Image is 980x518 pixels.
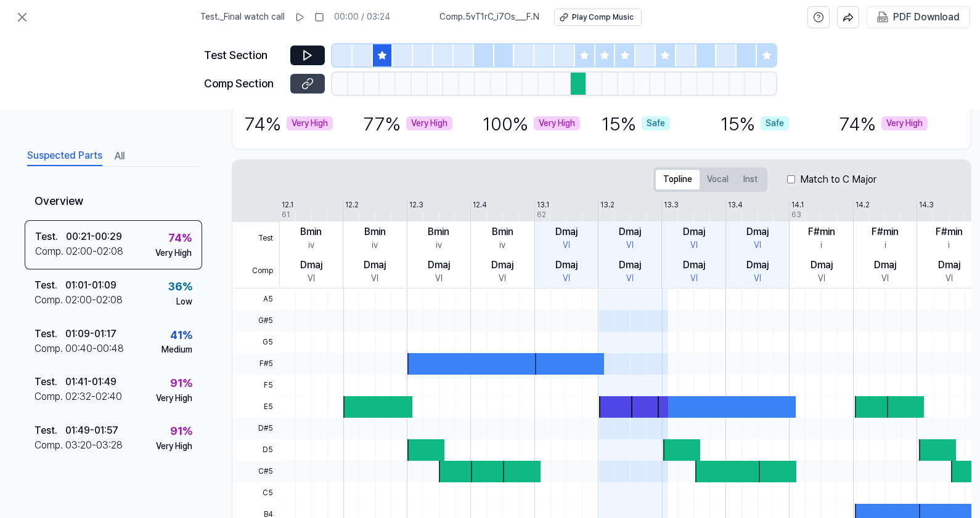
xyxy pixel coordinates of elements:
div: Bmin [300,225,322,239]
div: VI [626,273,634,285]
div: 01:49 - 01:57 [65,423,118,438]
div: Very High [881,116,928,131]
div: VI [563,273,570,285]
span: C5 [232,482,279,504]
div: Very High [534,116,580,131]
div: 14.1 [791,200,804,210]
div: 12.4 [473,200,487,210]
div: Comp . [35,389,65,404]
div: Dmaj [555,258,578,273]
span: C#5 [232,461,279,482]
div: 12.1 [282,200,293,210]
svg: help [813,11,824,23]
span: F#5 [232,353,279,375]
span: G#5 [232,310,279,332]
div: i [820,239,822,252]
div: Dmaj [683,225,705,239]
div: VI [881,273,889,285]
div: Dmaj [619,225,641,239]
div: Overview [25,184,202,220]
div: Dmaj [619,258,641,273]
div: iv [308,239,314,252]
img: PDF Download [877,12,888,23]
div: Dmaj [746,225,769,239]
div: 74 % [245,111,333,137]
span: D#5 [232,418,279,439]
img: share [843,12,854,23]
div: 13.1 [537,200,549,210]
div: VI [945,273,953,285]
div: VI [690,239,698,252]
div: Very High [156,392,192,405]
div: 00:00 / 03:24 [334,11,390,23]
div: Comp . [35,293,65,308]
div: Test . [35,229,66,244]
div: VI [563,239,570,252]
div: 63 [791,210,801,220]
div: VI [371,273,378,285]
div: Safe [761,116,789,131]
div: 12.2 [345,200,359,210]
div: VI [818,273,825,285]
div: Play Comp Music [572,12,634,23]
div: 74 % [839,111,928,137]
div: Medium [161,344,192,356]
div: Very High [287,116,333,131]
div: Bmin [364,225,386,239]
button: All [115,146,125,166]
div: 01:41 - 01:49 [65,375,116,389]
button: help [807,6,830,28]
div: 36 % [168,278,192,296]
div: i [884,239,886,252]
div: 12.3 [409,200,423,210]
div: Dmaj [555,225,578,239]
span: Comp [232,255,279,288]
div: 13.4 [728,200,743,210]
div: F#min [872,225,899,239]
div: VI [499,273,506,285]
div: VI [754,273,761,285]
div: 01:09 - 01:17 [65,327,116,341]
div: 14.3 [919,200,934,210]
span: F5 [232,375,279,396]
div: Bmin [428,225,449,239]
div: Bmin [492,225,513,239]
div: Comp . [35,244,66,259]
div: Test . [35,375,65,389]
div: 13.2 [600,200,615,210]
label: Match to C Major [800,172,876,187]
div: VI [690,273,698,285]
span: G5 [232,332,279,353]
div: Dmaj [811,258,833,273]
div: F#min [808,225,835,239]
button: PDF Download [875,7,962,28]
div: 41 % [170,327,192,345]
div: 00:21 - 00:29 [66,229,122,244]
div: Dmaj [428,258,450,273]
div: Test . [35,423,65,438]
div: 14.2 [855,200,870,210]
span: E5 [232,396,279,418]
div: 02:32 - 02:40 [65,389,122,404]
div: 77 % [364,111,452,137]
div: Test . [35,327,65,341]
button: Play Comp Music [554,9,642,26]
div: 01:01 - 01:09 [65,278,116,293]
div: iv [372,239,378,252]
div: Dmaj [683,258,705,273]
div: Test Section [204,47,283,65]
div: Comp . [35,438,65,453]
span: Test . _Final watch call [200,11,285,23]
div: Comp Section [204,75,283,93]
span: A5 [232,289,279,310]
div: Very High [406,116,452,131]
div: 91 % [170,375,192,392]
div: Low [176,296,192,308]
div: Safe [642,116,670,131]
div: iv [499,239,505,252]
div: Dmaj [874,258,896,273]
div: 74 % [168,229,192,247]
div: 13.3 [664,200,679,210]
div: Dmaj [746,258,769,273]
